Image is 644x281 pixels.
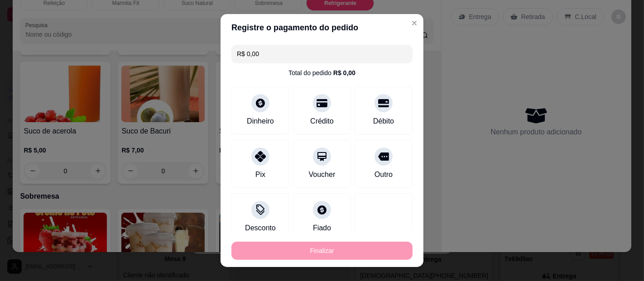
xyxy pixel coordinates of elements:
div: Voucher [309,169,336,180]
div: Débito [373,116,394,127]
div: Crédito [310,116,334,127]
div: Total do pedido [288,68,356,77]
div: R$ 0,00 [333,68,356,77]
input: Ex.: hambúrguer de cordeiro [237,45,407,63]
div: Fiado [313,223,331,233]
header: Registre o pagamento do pedido [221,14,423,41]
div: Desconto [245,223,276,233]
button: Close [407,16,422,30]
div: Outro [375,169,393,180]
div: Dinheiro [247,116,274,127]
div: Pix [255,169,265,180]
